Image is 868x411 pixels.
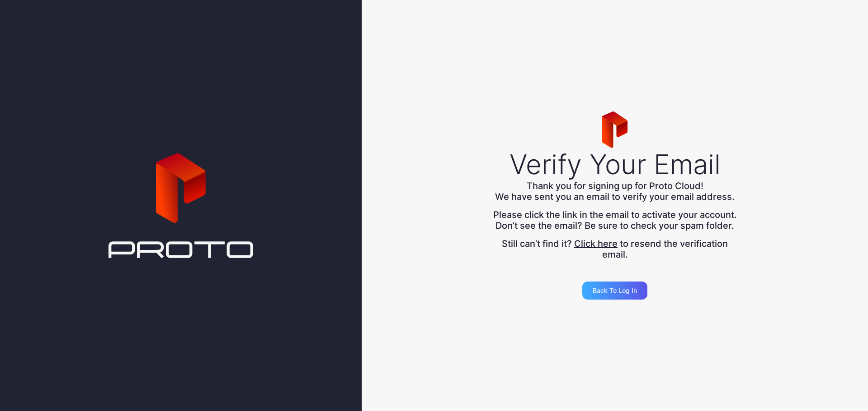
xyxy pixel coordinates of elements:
div: Back to Log in [593,287,637,294]
div: Please click the link in the email to activate your account. [493,209,737,220]
div: We have sent you an email to verify your email address. [493,191,737,202]
button: Click here [574,238,618,249]
div: Still can’t find it? to resend the verification email. [493,238,737,260]
div: Verify Your Email [509,148,721,180]
div: Don’t see the email? Be sure to check your spam folder. [493,220,737,231]
button: Back to Log in [582,282,647,300]
div: Thank you for signing up for Proto Cloud! [493,180,737,191]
